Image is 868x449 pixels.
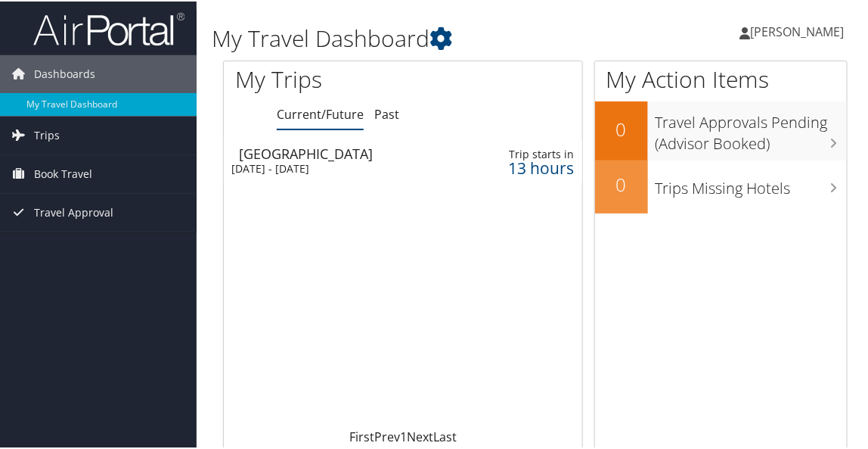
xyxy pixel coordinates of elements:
[488,146,575,160] div: Trip starts in
[407,427,433,444] a: Next
[374,104,399,121] a: Past
[34,192,113,230] span: Travel Approval
[34,54,95,92] span: Dashboards
[231,161,436,174] div: [DATE] - [DATE]
[595,170,648,196] h2: 0
[34,154,92,192] span: Book Travel
[739,8,859,53] a: [PERSON_NAME]
[595,62,847,94] h1: My Action Items
[239,145,443,159] div: [GEOGRAPHIC_DATA]
[488,160,575,173] div: 13 hours
[277,104,364,121] a: Current/Future
[374,427,400,444] a: Prev
[656,103,847,153] h3: Travel Approvals Pending (Advisor Booked)
[349,427,374,444] a: First
[433,427,457,444] a: Last
[595,100,847,158] a: 0Travel Approvals Pending (Advisor Booked)
[656,169,847,198] h3: Trips Missing Hotels
[750,22,844,39] span: [PERSON_NAME]
[595,159,847,212] a: 0Trips Missing Hotels
[595,115,648,141] h2: 0
[235,62,421,94] h1: My Trips
[33,10,184,45] img: airportal-logo.png
[34,115,60,153] span: Trips
[212,21,643,53] h1: My Travel Dashboard
[400,427,407,444] a: 1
